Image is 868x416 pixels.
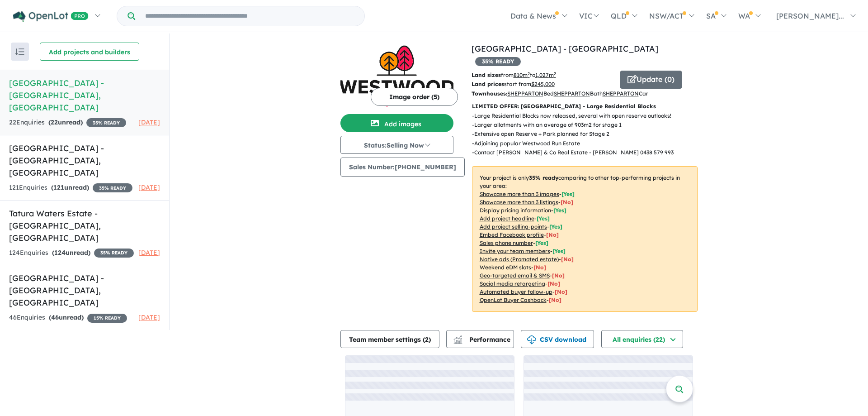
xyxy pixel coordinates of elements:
span: 2 [425,335,429,344]
span: [DATE] [138,118,160,126]
p: Bed Bath Car [472,89,613,98]
strong: ( unread) [52,249,90,257]
span: [DATE] [138,249,160,257]
h5: [GEOGRAPHIC_DATA] - [GEOGRAPHIC_DATA] , [GEOGRAPHIC_DATA] [9,272,160,309]
span: [ Yes ] [552,248,566,254]
div: 124 Enquir ies [9,248,134,258]
u: Add project selling-points [480,223,547,230]
u: Social media retargeting [480,280,545,287]
button: Image order (5) [371,88,458,106]
button: Status:Selling Now [340,136,453,154]
strong: ( unread) [49,313,84,321]
span: 124 [54,249,66,257]
u: Display pricing information [480,207,551,214]
span: [ Yes ] [553,207,566,214]
u: Add project headline [480,215,534,222]
p: - Larger allotments with an average of 903m2 for stage 1 [472,120,681,129]
span: [ Yes ] [535,239,548,246]
u: Sales phone number [480,239,533,246]
u: SHEPPARTON [507,90,543,97]
span: 35 % READY [86,118,126,127]
u: Invite your team members [480,248,550,254]
span: [No] [552,272,565,279]
u: Automated buyer follow-up [480,288,552,295]
span: [No] [561,256,574,263]
u: SHEPPARTON [603,90,639,97]
img: sort.svg [15,48,24,55]
p: start from [472,80,613,89]
img: Westwood Rise Estate - Mooroopna [340,43,453,110]
p: Your project is only comparing to other top-performing projects in your area: - - - - - - - - - -... [472,166,698,312]
p: from [472,71,613,80]
div: 22 Enquir ies [9,117,126,128]
button: CSV download [521,330,594,348]
span: 35 % READY [93,183,132,192]
img: Openlot PRO Logo White [13,11,89,22]
h5: [GEOGRAPHIC_DATA] - [GEOGRAPHIC_DATA] , [GEOGRAPHIC_DATA] [9,77,160,114]
a: [GEOGRAPHIC_DATA] - [GEOGRAPHIC_DATA] [472,43,658,54]
u: Native ads (Promoted estate) [480,256,559,263]
b: Land sizes [472,72,501,78]
b: Townhouses: [472,90,507,97]
u: SHEPPARTON [554,90,590,97]
span: [ Yes ] [549,223,562,230]
h5: Tatura Waters Estate - [GEOGRAPHIC_DATA] , [GEOGRAPHIC_DATA] [9,207,160,244]
img: line-chart.svg [453,335,462,340]
img: download icon [527,335,536,344]
p: - Large Residential Blocks now released, several with open reserve outlooks! [472,111,681,120]
span: 46 [51,313,59,321]
button: Team member settings (2) [340,330,439,348]
span: [No] [549,296,561,303]
span: 35 % READY [475,57,521,66]
span: 121 [53,183,64,191]
p: - Contact [PERSON_NAME] & Co Real Estate - [PERSON_NAME] 0438 579 993 [472,148,681,157]
input: Try estate name, suburb, builder or developer [137,6,363,26]
span: to [530,72,556,78]
span: [ No ] [546,231,559,238]
span: [No] [533,264,546,271]
u: Embed Facebook profile [480,231,544,238]
sup: 2 [528,71,530,76]
u: Showcase more than 3 images [480,191,559,197]
button: Add images [340,114,453,132]
span: [ Yes ] [537,215,550,222]
button: Add projects and builders [40,43,139,61]
p: - Adjoining popular Westwood Run Estate [472,139,681,148]
span: 15 % READY [87,314,127,323]
span: [No] [555,288,567,295]
span: [ Yes ] [561,191,575,197]
u: Geo-targeted email & SMS [480,272,550,279]
span: [PERSON_NAME]... [776,11,844,20]
span: [ No ] [561,199,573,206]
button: Update (0) [620,71,682,89]
button: All enquiries (22) [601,330,683,348]
p: - Extensive open Reserve + Park planned for Stage 2 [472,129,681,139]
u: Weekend eDM slots [480,264,531,271]
p: LIMITED OFFER: [GEOGRAPHIC_DATA] - Large Residential Blocks [472,102,698,111]
h5: [GEOGRAPHIC_DATA] - [GEOGRAPHIC_DATA] , [GEOGRAPHIC_DATA] [9,142,160,179]
span: 22 [51,118,58,126]
u: Showcase more than 3 listings [480,199,558,206]
div: 46 Enquir ies [9,312,127,323]
span: [DATE] [138,183,160,191]
span: [DATE] [138,313,160,321]
u: 810 m [514,72,530,78]
button: Sales Number:[PHONE_NUMBER] [340,158,465,177]
span: 35 % READY [94,249,134,258]
b: 35 % ready [529,174,558,181]
span: Performance [455,335,510,344]
u: 1,027 m [535,72,556,78]
u: OpenLot Buyer Cashback [480,296,547,303]
button: Performance [446,330,514,348]
sup: 2 [554,71,556,76]
strong: ( unread) [48,118,83,126]
div: 121 Enquir ies [9,182,132,193]
b: Land prices [472,81,504,87]
img: bar-chart.svg [453,338,462,344]
span: [No] [547,280,560,287]
strong: ( unread) [51,183,89,191]
u: $ 245,000 [531,81,555,87]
